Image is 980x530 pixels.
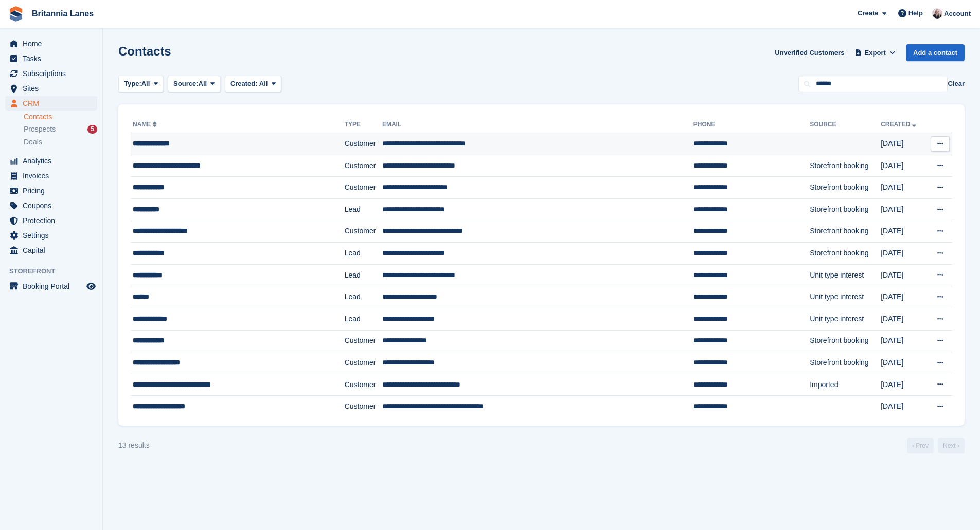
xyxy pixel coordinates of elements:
[225,76,281,93] button: Created: All
[906,44,965,61] a: Add a contact
[173,79,198,89] span: Source:
[23,213,84,228] span: Protection
[9,266,102,277] span: Storefront
[810,352,881,374] td: Storefront booking
[810,330,881,352] td: Storefront booking
[881,396,926,417] td: [DATE]
[24,137,97,148] a: Deals
[118,44,171,58] h1: Contacts
[5,243,97,258] a: menu
[23,228,84,243] span: Settings
[908,8,923,19] span: Help
[5,198,97,213] a: menu
[345,133,382,155] td: Customer
[345,264,382,286] td: Lead
[944,9,971,19] span: Account
[118,440,150,451] div: 13 results
[881,121,918,128] a: Created
[23,184,84,198] span: Pricing
[345,352,382,374] td: Customer
[881,221,926,243] td: [DATE]
[810,221,881,243] td: Storefront booking
[23,279,84,294] span: Booking Portal
[259,80,268,87] span: All
[5,66,97,81] a: menu
[133,121,159,128] a: Name
[881,286,926,308] td: [DATE]
[5,81,97,96] a: menu
[23,36,84,51] span: Home
[24,137,42,147] span: Deals
[693,117,810,133] th: Phone
[907,438,934,453] a: Previous
[810,155,881,177] td: Storefront booking
[810,374,881,396] td: Imported
[23,96,84,111] span: CRM
[881,155,926,177] td: [DATE]
[345,330,382,352] td: Customer
[8,6,24,22] img: stora-icon-8386f47178a22dfd0bd8f6a31ec36ba5ce8667c1dd55bd0f319d3a0aa187defe.svg
[932,8,942,19] img: Alexandra Lane
[5,36,97,51] a: menu
[938,438,965,453] a: Next
[23,198,84,213] span: Coupons
[810,264,881,286] td: Unit type interest
[810,243,881,265] td: Storefront booking
[23,154,84,168] span: Analytics
[5,169,97,183] a: menu
[810,286,881,308] td: Unit type interest
[345,198,382,221] td: Lead
[810,117,881,133] th: Source
[345,396,382,417] td: Customer
[881,264,926,286] td: [DATE]
[345,221,382,243] td: Customer
[881,243,926,265] td: [DATE]
[24,124,56,134] span: Prospects
[881,374,926,396] td: [DATE]
[881,352,926,374] td: [DATE]
[852,44,898,61] button: Export
[5,213,97,228] a: menu
[5,184,97,198] a: menu
[5,279,97,294] a: menu
[141,79,150,89] span: All
[5,51,97,66] a: menu
[23,81,84,96] span: Sites
[881,177,926,199] td: [DATE]
[230,80,258,87] span: Created:
[865,48,886,58] span: Export
[23,66,84,81] span: Subscriptions
[881,133,926,155] td: [DATE]
[810,198,881,221] td: Storefront booking
[199,79,207,89] span: All
[810,308,881,330] td: Unit type interest
[382,117,693,133] th: Email
[345,243,382,265] td: Lead
[124,79,141,89] span: Type:
[23,169,84,183] span: Invoices
[345,117,382,133] th: Type
[858,8,878,19] span: Create
[881,330,926,352] td: [DATE]
[345,177,382,199] td: Customer
[345,308,382,330] td: Lead
[5,154,97,168] a: menu
[168,76,221,93] button: Source: All
[5,228,97,243] a: menu
[905,438,967,453] nav: Page
[5,96,97,111] a: menu
[85,280,97,293] a: Preview store
[23,243,84,258] span: Capital
[345,155,382,177] td: Customer
[948,79,965,89] button: Clear
[881,308,926,330] td: [DATE]
[345,374,382,396] td: Customer
[28,5,98,22] a: Britannia Lanes
[118,76,164,93] button: Type: All
[87,125,97,134] div: 5
[810,177,881,199] td: Storefront booking
[24,112,97,122] a: Contacts
[23,51,84,66] span: Tasks
[24,124,97,135] a: Prospects 5
[771,44,848,61] a: Unverified Customers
